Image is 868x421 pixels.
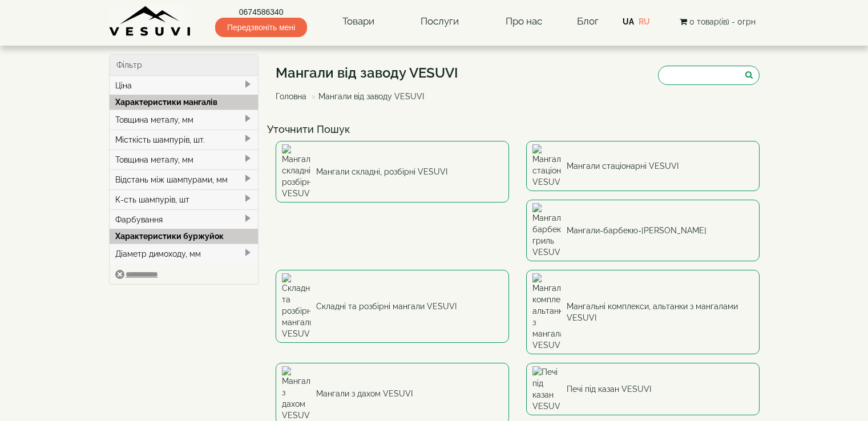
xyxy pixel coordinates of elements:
div: Місткість шампурів, шт. [110,129,259,149]
button: 0 товар(ів) - 0грн [676,15,759,28]
div: К-сть шампурів, шт [110,189,259,209]
div: Товщина металу, мм [110,110,259,129]
img: Мангали-барбекю-гриль VESUVI [532,203,561,258]
div: Ціна [110,76,259,95]
div: Характеристики мангалів [110,95,259,110]
span: Передзвоніть мені [215,18,307,37]
a: Печі під казан VESUVI Печі під казан VESUVI [526,363,760,415]
img: Складні та розбірні мангали VESUVI [282,273,310,339]
img: Завод VESUVI [109,6,192,37]
div: Діаметр димоходу, мм [110,244,259,264]
li: Мангали від заводу VESUVI [309,91,424,102]
h1: Мангали від заводу VESUVI [276,66,458,80]
div: Фільтр [110,55,259,76]
a: Складні та розбірні мангали VESUVI Складні та розбірні мангали VESUVI [276,270,509,343]
a: Послуги [409,9,470,35]
div: Відстань між шампурами, мм [110,169,259,189]
a: Товари [331,9,386,35]
a: Про нас [494,9,554,35]
div: Характеристики буржуйок [110,229,259,244]
img: Печі під казан VESUVI [532,366,561,412]
a: RU [639,17,650,26]
a: 0674586340 [215,6,307,18]
a: Головна [276,92,306,101]
img: Мангали стаціонарні VESUVI [532,144,561,188]
img: Мангальні комплекси, альтанки з мангалами VESUVI [532,273,561,351]
img: Мангали складні, розбірні VESUVI [282,144,310,199]
a: Блог [577,15,599,27]
a: Мангальні комплекси, альтанки з мангалами VESUVI Мангальні комплекси, альтанки з мангалами VESUVI [526,270,760,354]
div: Товщина металу, мм [110,149,259,169]
h4: Уточнити Пошук [267,124,768,135]
a: Мангали складні, розбірні VESUVI Мангали складні, розбірні VESUVI [276,141,509,203]
a: Мангали-барбекю-гриль VESUVI Мангали-барбекю-[PERSON_NAME] [526,200,760,261]
span: 0 товар(ів) - 0грн [689,17,756,26]
div: Фарбування [110,209,259,229]
a: UA [623,17,634,26]
a: Мангали стаціонарні VESUVI Мангали стаціонарні VESUVI [526,141,760,191]
img: Мангали з дахом VESUVI [282,366,310,421]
